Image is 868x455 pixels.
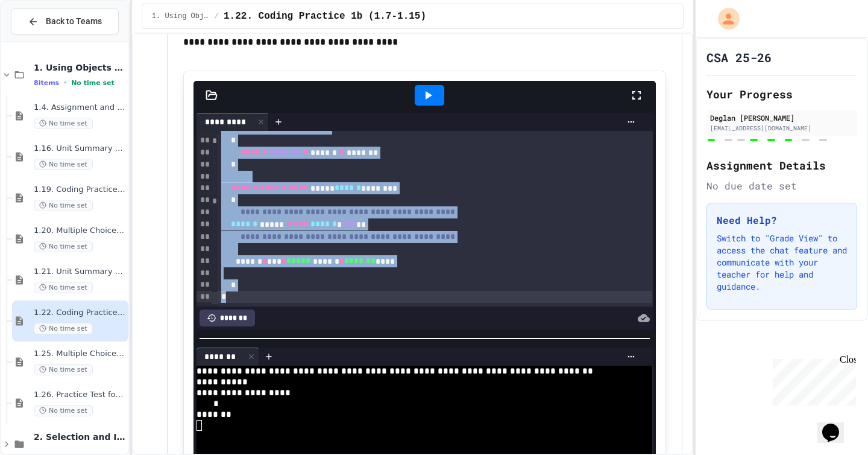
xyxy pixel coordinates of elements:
div: [EMAIL_ADDRESS][DOMAIN_NAME] [710,124,854,133]
span: No time set [34,200,93,211]
span: 1.26. Practice Test for Objects (1.12-1.14) [34,390,126,400]
span: No time set [34,364,93,375]
h2: Your Progress [706,86,857,103]
span: / [215,11,219,21]
span: 1.20. Multiple Choice Exercises for Unit 1a (1.1-1.6) [34,226,126,236]
span: No time set [34,241,93,252]
button: Back to Teams [11,8,119,34]
span: 2. Selection and Iteration [34,431,126,442]
span: Back to Teams [46,15,102,28]
iframe: chat widget [768,354,856,406]
span: 1. Using Objects and Methods [34,62,126,73]
span: No time set [34,282,93,293]
span: 1.22. Coding Practice 1b (1.7-1.15) [34,308,126,318]
span: No time set [34,159,93,170]
span: 1.25. Multiple Choice Exercises for Unit 1b (1.9-1.15) [34,349,126,359]
span: 8 items [34,79,59,87]
span: 1.16. Unit Summary 1a (1.1-1.6) [34,144,126,154]
span: No time set [34,118,93,129]
h3: Need Help? [717,213,847,227]
div: No due date set [706,179,857,193]
span: No time set [71,79,115,87]
span: 1.19. Coding Practice 1a (1.1-1.6) [34,185,126,195]
span: 1.22. Coding Practice 1b (1.7-1.15) [224,9,426,24]
span: 1.4. Assignment and Input [34,103,126,113]
span: • [64,78,66,87]
p: Switch to "Grade View" to access the chat feature and communicate with your teacher for help and ... [717,232,847,293]
div: My Account [705,5,743,33]
div: Deglan [PERSON_NAME] [710,112,854,123]
iframe: chat widget [817,407,856,443]
span: No time set [34,323,93,334]
span: 1.21. Unit Summary 1b (1.7-1.15) [34,267,126,277]
h2: Assignment Details [706,157,857,174]
span: No time set [34,405,93,416]
div: Chat with us now!Close [5,5,83,77]
h1: CSA 25-26 [706,49,772,66]
span: 1. Using Objects and Methods [152,11,210,21]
